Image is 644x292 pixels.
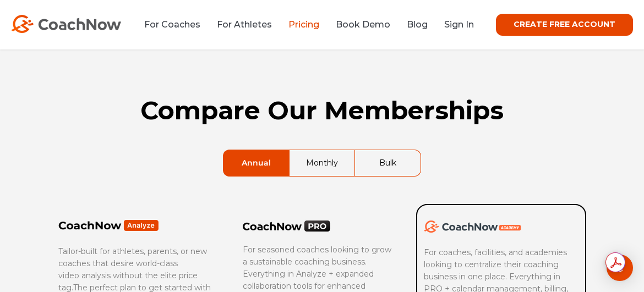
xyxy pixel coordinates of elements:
img: CoachNow PRO Logo Black [243,220,331,232]
a: Bulk [355,150,421,176]
a: For Athletes [217,19,272,30]
img: Frame [58,219,159,232]
a: Sign In [444,19,474,30]
a: CREATE FREE ACCOUNT [496,14,633,36]
a: Book Demo [336,19,390,30]
img: CoachNow Academy Logo [424,221,521,233]
h1: Compare Our Memberships [58,96,586,125]
a: Monthly [290,150,354,176]
a: Annual [223,150,289,176]
a: For Coaches [144,19,200,30]
img: CoachNow Logo [11,15,121,33]
a: Pricing [288,19,319,30]
a: Blog [407,19,428,30]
